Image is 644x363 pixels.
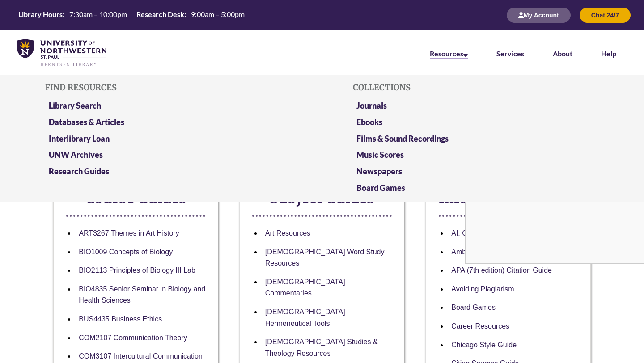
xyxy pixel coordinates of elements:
[49,134,110,144] a: Interlibrary Loan
[465,112,644,264] div: Chat With Us
[356,183,405,193] a: Board Games
[353,83,599,92] h5: Collections
[553,49,572,58] a: About
[49,166,109,176] a: Research Guides
[356,101,387,110] a: Journals
[601,49,616,58] a: Help
[45,83,291,92] h5: Find Resources
[17,39,106,67] img: UNWSP Library Logo
[356,150,404,160] a: Music Scores
[356,166,402,176] a: Newspapers
[49,150,103,160] a: UNW Archives
[430,49,468,59] a: Resources
[49,117,124,127] a: Databases & Articles
[356,117,382,127] a: Ebooks
[496,49,524,58] a: Services
[356,134,449,144] a: Films & Sound Recordings
[49,101,101,110] a: Library Search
